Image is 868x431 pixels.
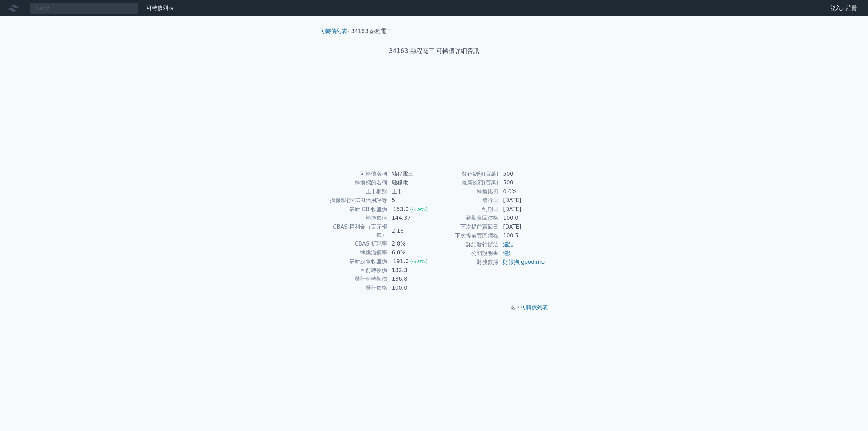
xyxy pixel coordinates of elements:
[499,222,545,231] td: [DATE]
[499,187,545,196] td: 0.0%
[503,259,519,265] a: 財報狗
[323,248,388,257] td: 轉換溢價率
[323,266,388,275] td: 目前轉換價
[388,248,434,257] td: 6.0%
[388,196,434,205] td: 5
[388,239,434,248] td: 2.8%
[323,275,388,283] td: 發行時轉換價
[825,3,863,14] a: 登入／註冊
[499,231,545,240] td: 100.5
[323,178,388,187] td: 轉換標的名稱
[323,205,388,214] td: 最新 CB 收盤價
[388,178,434,187] td: 融程電
[834,398,868,431] div: 聊天小工具
[323,257,388,266] td: 最新股票收盤價
[388,170,434,178] td: 融程電三
[323,170,388,178] td: 可轉債名稱
[499,205,545,214] td: [DATE]
[434,258,499,267] td: 財務數據
[434,170,499,178] td: 發行總額(百萬)
[323,196,388,205] td: 擔保銀行/TCRI信用評等
[434,231,499,240] td: 下次提前賣回價格
[323,283,388,292] td: 發行價格
[434,214,499,222] td: 到期賣回價格
[315,46,553,56] h1: 34163 融程電三 可轉債詳細資訊
[30,2,138,14] input: 搜尋可轉債 代號／名稱
[434,249,499,258] td: 公開說明書
[499,178,545,187] td: 500
[410,207,428,212] span: (-1.9%)
[434,187,499,196] td: 轉換比例
[320,27,349,35] li: ›
[320,28,347,34] a: 可轉債列表
[499,170,545,178] td: 500
[503,250,514,256] a: 連結
[388,283,434,292] td: 100.0
[410,259,428,264] span: (-3.0%)
[434,205,499,214] td: 到期日
[388,275,434,283] td: 136.8
[834,398,868,431] iframe: Chat Widget
[499,258,545,267] td: ,
[388,214,434,222] td: 144.37
[351,27,392,35] li: 34163 融程電三
[434,240,499,249] td: 詳細發行辦法
[146,5,174,11] a: 可轉債列表
[499,214,545,222] td: 100.0
[323,222,388,239] td: CBAS 權利金（百元報價）
[499,196,545,205] td: [DATE]
[503,241,514,248] a: 連結
[392,205,410,213] div: 153.0
[521,259,545,265] a: goodinfo
[388,187,434,196] td: 上市
[434,178,499,187] td: 最新餘額(百萬)
[315,303,553,311] p: 返回
[434,222,499,231] td: 下次提前賣回日
[323,214,388,222] td: 轉換價值
[388,222,434,239] td: 2.16
[434,196,499,205] td: 發行日
[388,266,434,275] td: 132.3
[323,187,388,196] td: 上市櫃別
[521,304,548,310] a: 可轉債列表
[392,257,410,266] div: 191.0
[323,239,388,248] td: CBAS 折現率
